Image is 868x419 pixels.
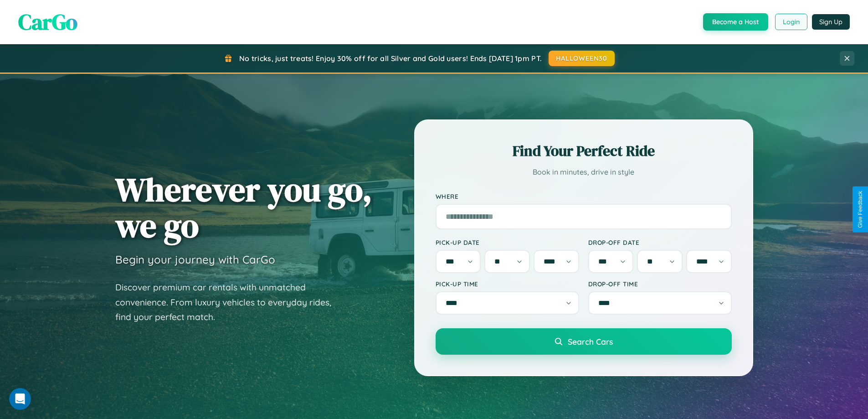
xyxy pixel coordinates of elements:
[18,7,77,37] span: CarGo
[239,54,542,63] span: No tricks, just treats! Enjoy 30% off for all Silver and Gold users! Ends [DATE] 1pm PT.
[588,238,732,246] label: Drop-off Date
[436,141,732,161] h2: Find Your Perfect Ride
[436,238,579,246] label: Pick-up Date
[703,13,768,31] button: Become a Host
[115,253,275,266] h3: Begin your journey with CarGo
[775,14,807,30] button: Login
[115,280,343,325] p: Discover premium car rentals with unmatched convenience. From luxury vehicles to everyday rides, ...
[9,388,31,410] iframe: Intercom live chat
[436,328,732,355] button: Search Cars
[549,51,615,66] button: HALLOWEEN30
[115,171,372,243] h1: Wherever you go, we go
[436,166,732,179] p: Book in minutes, drive in style
[568,336,613,347] span: Search Cars
[436,280,579,288] label: Pick-up Time
[436,192,732,200] label: Where
[812,14,850,30] button: Sign Up
[857,191,863,228] div: Give Feedback
[588,280,732,288] label: Drop-off Time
